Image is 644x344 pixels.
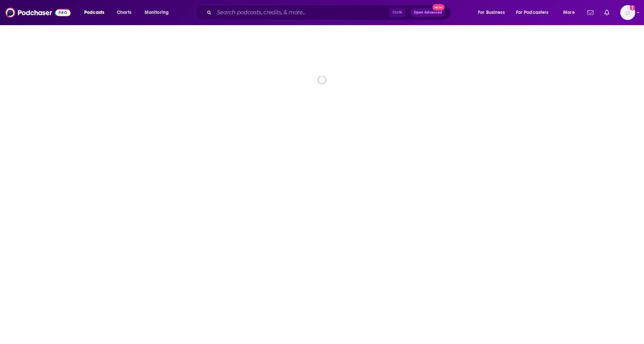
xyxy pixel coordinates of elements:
svg: Add a profile image [630,5,635,11]
span: Podcasts [84,8,104,17]
span: Ctrl K [389,8,405,17]
span: Logged in as angelahattar [620,5,635,20]
a: Show notifications dropdown [585,7,596,18]
a: Charts [112,7,135,18]
span: Open Advanced [414,11,442,14]
span: Charts [117,8,131,17]
button: open menu [79,7,113,18]
div: Search podcasts, credits, & more... [202,5,457,20]
span: For Business [478,8,505,17]
span: New [433,4,445,11]
a: Show notifications dropdown [602,7,612,18]
img: User Profile [620,5,635,20]
span: Monitoring [145,8,169,17]
button: Open AdvancedNew [411,8,445,17]
button: open menu [558,7,583,18]
img: Podchaser - Follow, Share and Rate Podcasts [5,6,71,19]
button: open menu [140,7,178,18]
button: open menu [512,7,558,18]
button: open menu [473,7,513,18]
button: Show profile menu [620,5,635,20]
span: More [563,8,575,17]
span: For Podcasters [516,8,549,17]
input: Search podcasts, credits, & more... [214,7,389,18]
